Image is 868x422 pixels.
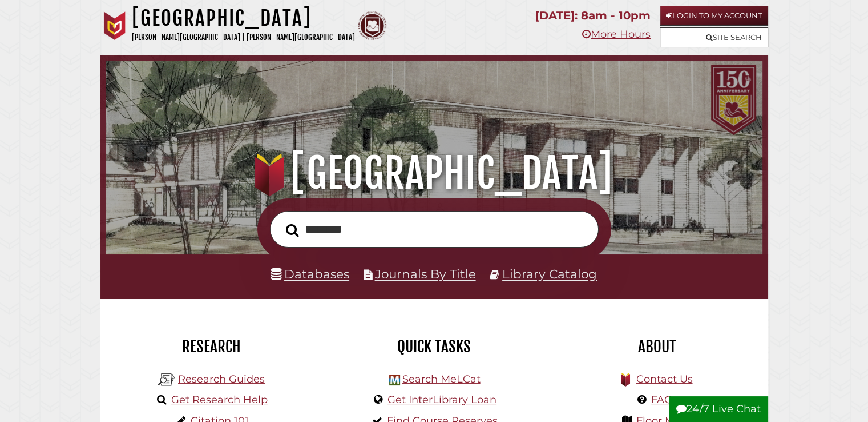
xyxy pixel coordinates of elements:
[582,28,651,41] a: More Hours
[286,223,299,237] i: Search
[660,6,768,26] a: Login to My Account
[132,31,355,44] p: [PERSON_NAME][GEOGRAPHIC_DATA] | [PERSON_NAME][GEOGRAPHIC_DATA]
[554,337,760,356] h2: About
[109,337,314,356] h2: Research
[375,266,476,281] a: Journals By Title
[660,27,768,47] a: Site Search
[332,337,537,356] h2: Quick Tasks
[402,373,480,385] a: Search MeLCat
[535,6,651,26] p: [DATE]: 8am - 10pm
[178,373,265,385] a: Research Guides
[358,11,386,40] img: Calvin Theological Seminary
[502,266,597,281] a: Library Catalog
[271,266,349,281] a: Databases
[171,393,268,406] a: Get Research Help
[119,148,749,198] h1: [GEOGRAPHIC_DATA]
[132,6,355,31] h1: [GEOGRAPHIC_DATA]
[100,11,129,40] img: Calvin University
[389,375,400,385] img: Hekman Library Logo
[651,393,678,406] a: FAQs
[387,393,496,406] a: Get InterLibrary Loan
[280,220,305,240] button: Search
[636,373,692,385] a: Contact Us
[158,371,175,388] img: Hekman Library Logo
